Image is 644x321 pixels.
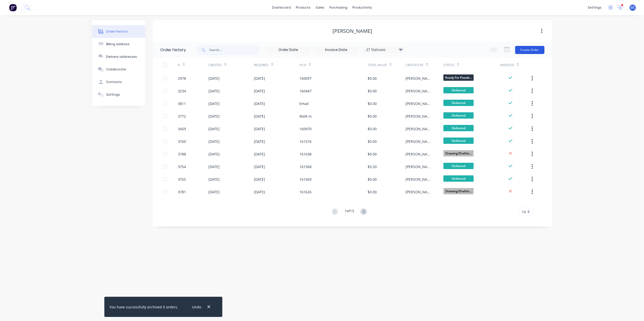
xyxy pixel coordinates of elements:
div: productivity [350,4,374,11]
div: Invoiced [500,63,514,67]
div: 3788 [178,151,186,157]
div: Created [208,58,254,72]
div: [DATE] [208,76,220,81]
button: Create Order [515,46,544,54]
div: Contacts [106,80,122,84]
div: [DATE] [254,151,265,157]
div: Required [254,63,269,67]
div: 1 of 13 [345,208,354,216]
div: 160097 [299,76,312,81]
div: [DATE] [208,88,220,94]
div: [PERSON_NAME] [406,139,433,144]
div: $0.00 [368,139,377,144]
div: [DATE] [208,151,220,157]
div: Settings [106,92,120,97]
button: Undo [189,304,204,310]
span: Delivered [443,175,474,182]
span: Ready For Powde... [443,74,474,81]
div: [PERSON_NAME] [406,101,433,106]
img: Factory [9,4,17,11]
div: 161626 [299,189,312,195]
input: Search... [209,45,259,55]
div: 161638 [299,151,312,157]
span: Drawing/Draftin... [443,188,474,194]
div: You have successfully archived 0 orders. [110,304,178,310]
div: Collaborate [106,67,126,72]
div: [PERSON_NAME] [406,88,433,94]
div: [DATE] [254,88,265,94]
div: products [293,4,313,11]
div: PO # [299,58,368,72]
div: purchasing [327,4,350,11]
button: Delivery addresses [92,50,145,63]
div: $0.00 [368,189,377,195]
span: 10 [522,209,526,215]
div: Walk in [299,114,312,119]
div: [PERSON_NAME] [406,189,433,195]
div: Total Value [368,58,406,72]
div: [DATE] [254,189,265,195]
span: GC [631,5,635,10]
div: [DATE] [208,139,220,144]
span: Delivered [443,112,474,119]
div: [DATE] [254,164,265,169]
button: Billing address [92,38,145,50]
div: [DATE] [254,101,265,106]
button: Contacts [92,76,145,88]
div: # [178,58,208,72]
div: Delivery addresses [106,55,137,59]
div: [PERSON_NAME] [406,177,433,182]
div: $0.00 [368,76,377,81]
span: Drawing/Draftin... [443,150,474,156]
div: 3781 [178,189,186,195]
div: 160970 [299,126,312,131]
div: 161569 [299,177,312,182]
div: 3459 [178,126,186,131]
div: [DATE] [254,139,265,144]
div: [DATE] [208,189,220,195]
div: [DATE] [254,126,265,131]
div: [PERSON_NAME] [406,126,433,131]
input: Order Date [267,46,310,54]
div: [DATE] [208,114,220,119]
div: [PERSON_NAME] [406,151,433,157]
button: Settings [92,88,145,101]
div: [DATE] [254,114,265,119]
button: Order history [92,25,145,38]
div: Created [208,63,222,67]
div: 27 Statuses [363,47,406,52]
div: $0.00 [368,101,377,106]
div: PO # [299,63,306,67]
div: settings [585,4,604,11]
div: [DATE] [208,164,220,169]
div: # [178,63,180,67]
div: sales [313,4,327,11]
button: Collaborate [92,63,145,76]
div: $0.00 [368,126,377,131]
a: dashboard [270,4,293,11]
div: [PERSON_NAME] [406,164,433,169]
div: [PERSON_NAME] [406,76,433,81]
div: [DATE] [208,177,220,182]
div: Required [254,58,299,72]
div: $0.00 [368,88,377,94]
div: Total Value [368,63,387,67]
div: Status [443,58,500,72]
span: Delivered [443,125,474,131]
div: [PERSON_NAME] [406,114,433,119]
div: 2978 [178,76,186,81]
div: 3760 [178,139,186,144]
div: 3754 [178,164,186,169]
div: $5.50 [368,164,377,169]
div: Invoiced [500,58,531,72]
div: Created By [406,63,423,67]
div: Billing address [106,42,130,46]
div: $0.00 [368,114,377,119]
span: Delivered [443,87,474,93]
span: Delivered [443,163,474,169]
div: 3811 [178,101,186,106]
div: [DATE] [254,177,265,182]
div: Email [299,101,309,106]
div: [DATE] [208,126,220,131]
div: $0.00 [368,151,377,157]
